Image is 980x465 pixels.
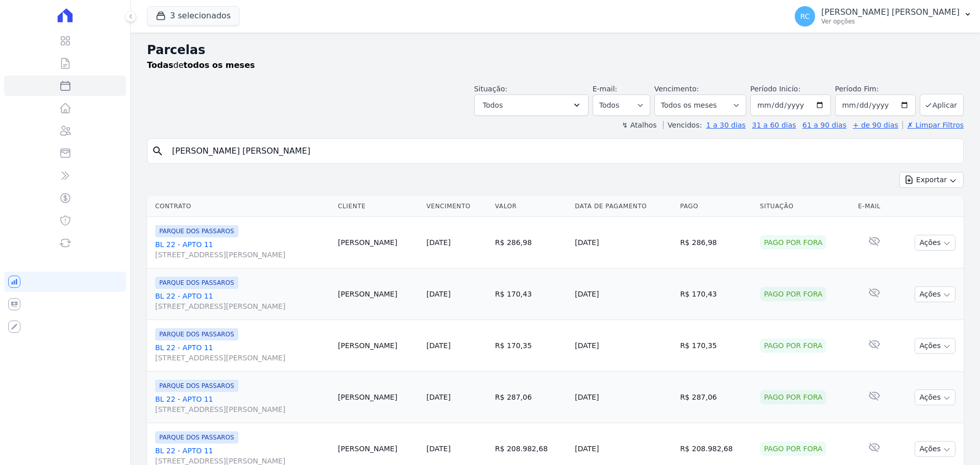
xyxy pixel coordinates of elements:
a: [DATE] [427,393,451,401]
button: 3 selecionados [147,6,239,26]
th: Cliente [334,196,423,217]
td: R$ 170,35 [676,320,755,372]
span: [STREET_ADDRESS][PERSON_NAME] [155,250,330,260]
p: de [147,59,255,71]
div: Pago por fora [760,390,827,404]
i: search [152,145,164,157]
label: Vencidos: [663,121,702,129]
td: [DATE] [571,217,676,268]
button: RC [PERSON_NAME] [PERSON_NAME] Ver opções [787,2,980,31]
a: BL 22 - APTO 11[STREET_ADDRESS][PERSON_NAME] [155,342,330,363]
button: Ações [915,441,955,457]
span: PARQUE DOS PASSAROS [155,328,238,340]
th: Contrato [147,196,334,217]
td: [DATE] [571,372,676,423]
td: R$ 287,06 [676,372,755,423]
a: [DATE] [427,238,451,247]
a: + de 90 dias [853,121,898,129]
button: Aplicar [920,94,964,116]
button: Ações [915,338,955,354]
label: Situação: [474,85,507,93]
span: PARQUE DOS PASSAROS [155,380,238,392]
p: [PERSON_NAME] [PERSON_NAME] [821,7,960,17]
span: PARQUE DOS PASSAROS [155,277,238,289]
button: Ações [915,235,955,251]
td: [PERSON_NAME] [334,217,423,268]
td: R$ 287,06 [491,372,571,423]
a: 31 a 60 dias [752,121,796,129]
td: R$ 170,35 [491,320,571,372]
button: Ações [915,389,955,405]
button: Exportar [899,172,964,188]
label: E-mail: [593,85,618,93]
span: PARQUE DOS PASSAROS [155,225,238,237]
button: Ações [915,286,955,302]
a: [DATE] [427,341,451,350]
th: Pago [676,196,755,217]
th: Situação [756,196,854,217]
h2: Parcelas [147,41,964,59]
div: Pago por fora [760,442,827,456]
a: 1 a 30 dias [706,121,746,129]
span: RC [800,13,810,20]
a: 61 a 90 dias [802,121,846,129]
th: Data de Pagamento [571,196,676,217]
label: Período Inicío: [750,85,800,93]
strong: todos os meses [184,60,255,70]
a: [DATE] [427,290,451,298]
a: BL 22 - APTO 11[STREET_ADDRESS][PERSON_NAME] [155,394,330,414]
div: Pago por fora [760,235,827,250]
td: R$ 170,43 [491,268,571,320]
a: ✗ Limpar Filtros [902,121,964,129]
span: [STREET_ADDRESS][PERSON_NAME] [155,301,330,311]
td: [PERSON_NAME] [334,372,423,423]
a: [DATE] [427,445,451,453]
span: Todos [483,99,503,111]
span: PARQUE DOS PASSAROS [155,431,238,444]
p: Ver opções [821,17,960,26]
strong: Todas [147,60,174,70]
th: E-mail [854,196,894,217]
td: R$ 286,98 [676,217,755,268]
label: Período Fim: [835,84,916,94]
div: Pago por fora [760,287,827,301]
td: [DATE] [571,268,676,320]
a: BL 22 - APTO 11[STREET_ADDRESS][PERSON_NAME] [155,291,330,311]
a: BL 22 - APTO 11[STREET_ADDRESS][PERSON_NAME] [155,239,330,260]
label: Vencimento: [654,85,699,93]
span: [STREET_ADDRESS][PERSON_NAME] [155,404,330,414]
td: [PERSON_NAME] [334,268,423,320]
td: R$ 170,43 [676,268,755,320]
th: Vencimento [423,196,491,217]
td: [DATE] [571,320,676,372]
td: [PERSON_NAME] [334,320,423,372]
button: Todos [474,94,589,116]
span: [STREET_ADDRESS][PERSON_NAME] [155,353,330,363]
div: Pago por fora [760,338,827,353]
label: ↯ Atalhos [622,121,656,129]
input: Buscar por nome do lote ou do cliente [166,141,959,161]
